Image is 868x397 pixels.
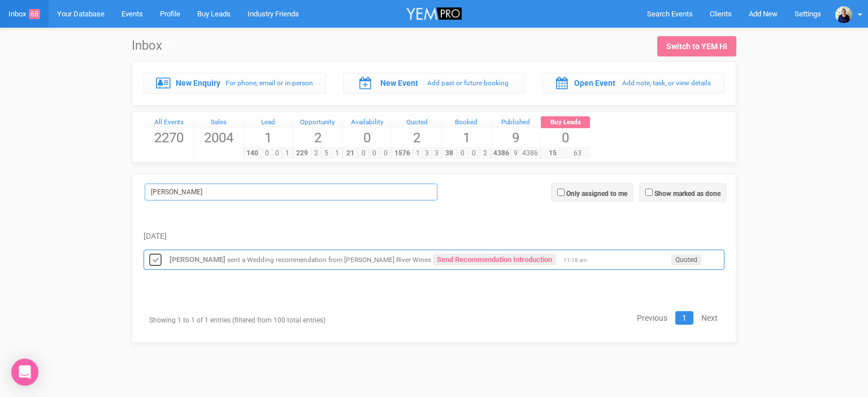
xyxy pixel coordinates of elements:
[293,148,311,159] span: 229
[540,148,565,159] span: 15
[630,311,674,325] a: Previous
[293,116,342,129] a: Opportunity
[144,310,326,331] div: Showing 1 to 1 of 1 entries (filtered from 100 total entries)
[622,79,711,87] small: Add note, task, or view details
[311,148,322,159] span: 2
[432,148,441,159] span: 3
[468,148,480,159] span: 0
[368,148,380,159] span: 0
[343,128,392,147] span: 0
[511,148,520,159] span: 9
[380,148,392,159] span: 0
[227,256,431,264] small: sent a Wedding recommendation from [PERSON_NAME] River Wines
[132,39,175,53] h1: Inbox
[343,116,392,129] a: Availability
[574,77,615,89] label: Open Event
[392,148,413,159] span: 1576
[433,254,556,265] a: Send Recommendation Introduction
[657,36,736,56] a: Switch to YEM Hi
[422,148,432,159] span: 3
[282,148,293,159] span: 1
[29,9,40,19] span: 68
[261,148,272,159] span: 0
[343,73,526,93] a: New Event Add past or future booking
[331,148,342,159] span: 1
[225,79,313,87] small: For phone, email or in-person
[243,148,262,159] span: 140
[194,116,244,129] a: Sales
[272,148,283,159] span: 0
[194,128,244,147] span: 2004
[457,148,468,159] span: 0
[293,128,342,147] span: 2
[11,359,38,386] div: Open Intercom Messenger
[145,184,437,200] input: Search Inbox
[710,10,732,18] span: Clients
[479,148,491,159] span: 2
[342,148,358,159] span: 21
[542,73,724,93] a: Open Event Add note, task, or view details
[413,148,423,159] span: 1
[835,6,852,23] img: open-uri20200401-4-bba0o7
[647,10,693,18] span: Search Events
[392,116,441,129] a: Quoted
[491,148,512,159] span: 4386
[654,189,721,199] label: Show marked as done
[671,254,701,265] span: Quoted
[563,256,592,264] span: 11:18 am
[442,116,491,129] a: Booked
[321,148,332,159] span: 5
[749,10,778,18] span: Add New
[144,232,724,241] h5: [DATE]
[145,128,194,147] span: 2270
[492,128,541,147] span: 9
[145,116,194,129] a: All Events
[441,148,457,159] span: 38
[675,311,693,325] a: 1
[541,128,590,147] span: 0
[176,77,220,89] label: New Enquiry
[170,255,225,264] a: [PERSON_NAME]
[392,128,441,147] span: 2
[244,116,293,129] a: Lead
[565,148,590,159] span: 63
[566,189,627,199] label: Only assigned to me
[492,116,541,129] a: Published
[380,77,418,89] label: New Event
[244,128,293,147] span: 1
[144,73,326,93] a: New Enquiry For phone, email or in-person
[442,128,491,147] span: 1
[541,116,590,129] a: Buy Leads
[427,79,509,87] small: Add past or future booking
[666,41,727,52] div: Switch to YEM Hi
[519,148,540,159] span: 4386
[358,148,370,159] span: 0
[695,311,724,325] a: Next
